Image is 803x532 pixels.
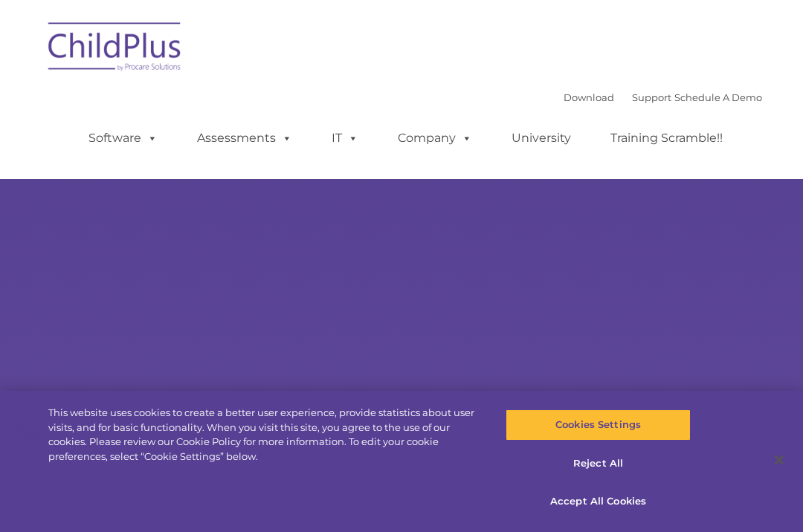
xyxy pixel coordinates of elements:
[596,123,738,153] a: Training Scramble!!
[182,123,307,153] a: Assessments
[383,123,487,153] a: Company
[674,91,762,103] a: Schedule A Demo
[506,448,690,479] button: Reject All
[564,91,614,103] a: Download
[74,123,172,153] a: Software
[41,12,190,86] img: ChildPlus by Procare Solutions
[506,409,690,441] button: Cookies Settings
[632,91,671,103] a: Support
[497,123,586,153] a: University
[48,406,482,464] div: This website uses cookies to create a better user experience, provide statistics about user visit...
[564,91,762,103] font: |
[763,444,796,476] button: Close
[317,123,373,153] a: IT
[506,486,690,517] button: Accept All Cookies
